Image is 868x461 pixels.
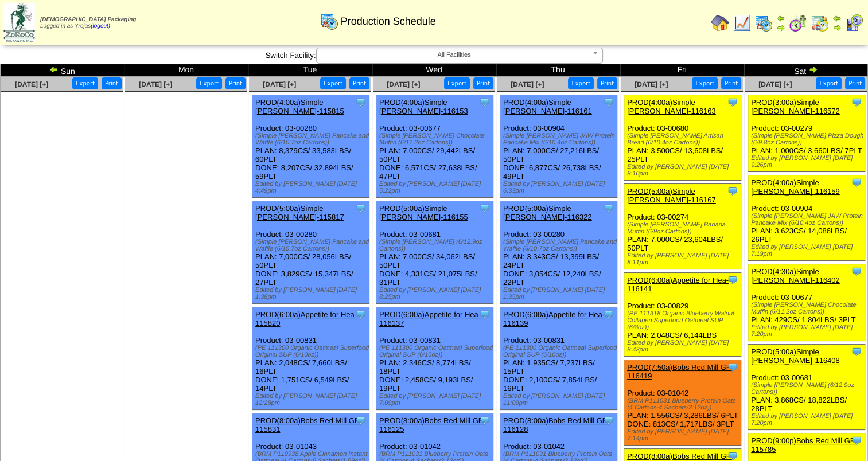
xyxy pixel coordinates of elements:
[568,77,594,89] button: Export
[851,346,862,357] img: Tooltip
[627,310,741,331] div: (PE 111318 Organic Blueberry Walnut Collagen Superfood Oatmeal SUP (6/8oz))
[851,265,862,277] img: Tooltip
[627,276,729,293] a: PROD(6:00a)Appetite for Hea-116141
[255,393,369,407] div: Edited by [PERSON_NAME] [DATE] 12:28pm
[845,77,865,89] button: Print
[721,77,741,89] button: Print
[627,98,716,115] a: PROD(4:00a)Simple [PERSON_NAME]-116163
[727,274,738,286] img: Tooltip
[816,77,842,89] button: Export
[379,393,493,407] div: Edited by [PERSON_NAME] [DATE] 7:09pm
[627,221,741,235] div: (Simple [PERSON_NAME] Banana Muffin (6/9oz Cartons))
[603,202,614,214] img: Tooltip
[751,132,865,146] div: (Simple [PERSON_NAME] Pizza Dough (6/9.8oz Cartons))
[627,339,741,353] div: Edited by [PERSON_NAME] [DATE] 8:43pm
[72,77,98,89] button: Export
[597,77,617,89] button: Print
[349,77,369,89] button: Print
[255,239,369,252] div: (Simple [PERSON_NAME] Pancake and Waffle (6/10.7oz Cartons))
[255,310,357,327] a: PROD(6:00a)Appetite for Hea-115820
[255,204,344,221] a: PROD(5:00a)Simple [PERSON_NAME]-115817
[627,252,741,266] div: Edited by [PERSON_NAME] [DATE] 8:11pm
[851,435,862,446] img: Tooltip
[751,324,865,338] div: Edited by [PERSON_NAME] [DATE] 7:20pm
[627,187,716,204] a: PROD(5:00a)Simple [PERSON_NAME]-116167
[627,163,741,177] div: Edited by [PERSON_NAME] [DATE] 8:10pm
[496,64,620,77] td: Thu
[503,239,617,252] div: (Simple [PERSON_NAME] Pancake and Waffle (6/10.7oz Cartons))
[387,80,420,88] a: [DATE] [+]
[624,273,741,357] div: Product: 03-00829 PLAN: 2,048CS / 6,144LBS
[733,14,751,32] img: line_graph.gif
[748,345,865,430] div: Product: 03-00681 PLAN: 3,868CS / 18,822LBS / 28PLT
[40,17,136,23] span: [DEMOGRAPHIC_DATA] Packaging
[248,64,372,77] td: Tue
[479,202,491,214] img: Tooltip
[751,382,865,396] div: (Simple [PERSON_NAME] (6/12.9oz Cartons))
[603,308,614,320] img: Tooltip
[124,64,248,77] td: Mon
[320,12,338,30] img: calendarprod.gif
[225,77,246,89] button: Print
[511,80,544,88] a: [DATE] [+]
[379,98,468,115] a: PROD(4:00a)Simple [PERSON_NAME]-116153
[355,415,367,426] img: Tooltip
[379,287,493,300] div: Edited by [PERSON_NAME] [DATE] 8:25pm
[3,3,35,42] img: zoroco-logo-small.webp
[372,64,496,77] td: Wed
[758,80,792,88] span: [DATE] [+]
[320,77,346,89] button: Export
[49,65,59,74] img: arrowleft.gif
[751,178,840,196] a: PROD(4:00a)Simple [PERSON_NAME]-116159
[479,308,491,320] img: Tooltip
[379,132,493,146] div: (Simple [PERSON_NAME] Chocolate Muffin (6/11.2oz Cartons))
[635,80,668,88] a: [DATE] [+]
[479,415,491,426] img: Tooltip
[379,181,493,194] div: Edited by [PERSON_NAME] [DATE] 5:22pm
[692,77,718,89] button: Export
[744,64,868,77] td: Sat
[603,415,614,426] img: Tooltip
[255,416,361,433] a: PROD(8:00a)Bobs Red Mill GF-115831
[751,98,840,115] a: PROD(3:00a)Simple [PERSON_NAME]-116572
[748,264,865,341] div: Product: 03-00677 PLAN: 429CS / 1,804LBS / 3PLT
[503,287,617,300] div: Edited by [PERSON_NAME] [DATE] 1:35pm
[748,175,865,261] div: Product: 03-00904 PLAN: 3,623CS / 14,086LBS / 26PLT
[727,96,738,108] img: Tooltip
[503,345,617,358] div: (PE 111300 Organic Oatmeal Superfood Original SUP (6/10oz))
[500,95,617,198] div: Product: 03-00904 PLAN: 7,000CS / 27,216LBS / 50PLT DONE: 6,877CS / 26,738LBS / 49PLT
[139,80,172,88] a: [DATE] [+]
[355,96,367,108] img: Tooltip
[379,204,468,221] a: PROD(5:00a)Simple [PERSON_NAME]-116155
[252,201,369,304] div: Product: 03-00280 PLAN: 7,000CS / 28,056LBS / 50PLT DONE: 3,829CS / 15,347LBS / 27PLT
[811,14,829,32] img: calendarinout.gif
[479,96,491,108] img: Tooltip
[751,244,865,257] div: Edited by [PERSON_NAME] [DATE] 7:19pm
[500,307,617,410] div: Product: 03-00831 PLAN: 1,935CS / 7,237LBS / 15PLT DONE: 2,100CS / 7,854LBS / 16PLT
[624,184,741,269] div: Product: 03-00274 PLAN: 7,000CS / 23,604LBS / 50PLT
[376,307,493,410] div: Product: 03-00831 PLAN: 2,346CS / 8,774LBS / 18PLT DONE: 2,458CS / 9,193LBS / 19PLT
[845,14,863,32] img: calendarcustomer.gif
[727,361,738,373] img: Tooltip
[15,80,48,88] a: [DATE] [+]
[255,181,369,194] div: Edited by [PERSON_NAME] [DATE] 4:49pm
[751,347,840,365] a: PROD(5:00a)Simple [PERSON_NAME]-116408
[751,155,865,169] div: Edited by [PERSON_NAME] [DATE] 9:26pm
[754,14,773,32] img: calendarprod.gif
[627,428,741,442] div: Edited by [PERSON_NAME] [DATE] 7:14pm
[832,23,842,32] img: arrowright.gif
[252,307,369,410] div: Product: 03-00831 PLAN: 2,048CS / 7,660LBS / 16PLT DONE: 1,751CS / 6,549LBS / 14PLT
[503,416,609,433] a: PROD(8:00a)Bobs Red Mill GF-116128
[851,96,862,108] img: Tooltip
[40,17,136,29] span: Logged in as Yrojas
[751,436,857,454] a: PROD(9:00p)Bobs Red Mill GF-115785
[503,204,592,221] a: PROD(5:00a)Simple [PERSON_NAME]-116322
[379,345,493,358] div: (PE 111300 Organic Oatmeal Superfood Original SUP (6/10oz))
[789,14,807,32] img: calendarblend.gif
[503,132,617,146] div: (Simple [PERSON_NAME] JAW Protein Pancake Mix (6/10.4oz Cartons))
